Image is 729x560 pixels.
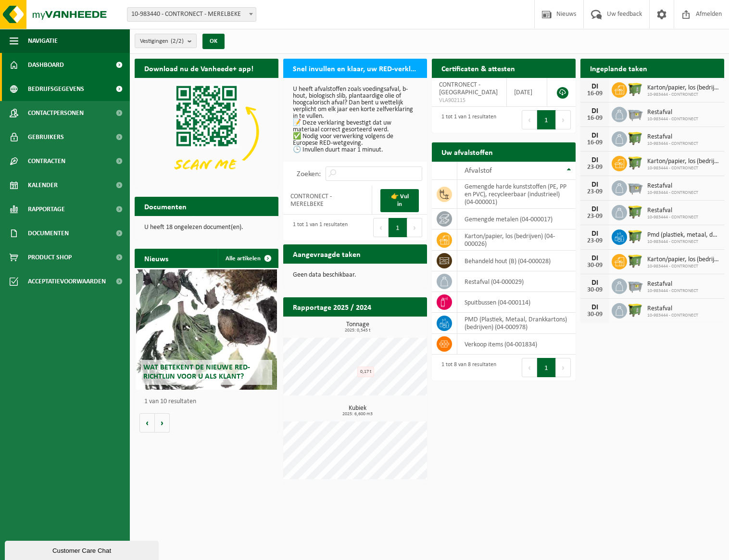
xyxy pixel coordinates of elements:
h2: Ingeplande taken [580,59,657,77]
img: WB-1100-HPE-GN-50 [627,130,643,146]
div: 1 tot 1 van 1 resultaten [437,109,496,130]
span: 10-983444 - CONTRONECT [647,165,719,171]
span: Product Shop [28,245,72,269]
img: WB-1100-HPE-GN-50 [627,228,643,244]
count: (2/2) [171,38,184,44]
td: CONTRONECT - MERELBEKE [283,186,372,215]
p: U heeft 18 ongelezen document(en). [144,224,269,231]
div: DI [585,83,604,90]
td: gemengde metalen (04-000017) [457,209,576,229]
span: Restafval [647,133,698,141]
td: behandeld hout (B) (04-000028) [457,251,576,271]
span: Vestigingen [140,34,184,49]
img: WB-1100-HPE-GN-50 [627,204,643,220]
label: Zoeken: [297,170,321,178]
h3: Tonnage [288,321,427,333]
img: WB-2500-GAL-GY-01 [627,179,643,195]
button: Next [407,218,422,237]
span: Navigatie [28,29,58,53]
button: 1 [537,110,556,129]
span: 10-983444 - CONTRONECT [647,141,698,147]
h3: Kubiek [288,405,427,417]
img: WB-1100-HPE-GN-50 [627,253,643,269]
span: Restafval [647,280,698,288]
div: 1 tot 8 van 8 resultaten [437,357,496,378]
span: 10-983444 - CONTRONECT [647,239,719,245]
span: Dashboard [28,53,64,77]
button: Vestigingen(2/2) [135,34,197,48]
span: Restafval [647,109,698,116]
span: Acceptatievoorwaarden [28,269,106,293]
img: WB-2500-GAL-GY-01 [627,105,643,122]
p: U heeft afvalstoffen zoals voedingsafval, b-hout, biologisch slib, plantaardige olie of hoogcalor... [293,86,417,153]
div: DI [585,304,604,311]
img: WB-2500-GAL-GY-01 [627,277,643,293]
td: verkoop items (04-001834) [457,334,576,355]
span: Restafval [647,305,698,313]
div: 16-09 [585,140,604,146]
span: 10-983444 - CONTRONECT [647,288,698,294]
span: Karton/papier, los (bedrijven) [647,84,719,92]
span: 10-983444 - CONTRONECT [647,215,698,220]
button: Previous [373,218,389,237]
a: Alle artikelen [218,249,277,268]
h2: Uw afvalstoffen [432,142,503,161]
div: 23-09 [585,189,604,195]
span: Contactpersonen [28,101,84,125]
td: [DATE] [507,78,547,107]
a: Bekijk rapportage [355,316,426,335]
img: WB-1100-HPE-GN-50 [627,81,643,97]
h2: Rapportage 2025 / 2024 [283,297,381,316]
span: CONTRONECT - [GEOGRAPHIC_DATA] [439,81,498,96]
td: karton/papier, los (bedrijven) (04-000026) [457,229,576,251]
span: Documenten [28,221,69,245]
a: Wat betekent de nieuwe RED-richtlijn voor u als klant? [136,269,277,390]
span: Rapportage [28,197,65,221]
span: 10-983440 - CONTRONECT - MERELBEKE [127,7,256,22]
span: Afvalstof [465,167,492,175]
h2: Nieuws [135,249,178,267]
div: 23-09 [585,238,604,244]
h2: Certificaten & attesten [432,59,525,77]
button: OK [202,34,225,49]
div: DI [585,255,604,262]
span: 10-983444 - CONTRONECT [647,264,719,269]
a: 👉 Vul in [380,189,419,212]
div: 30-09 [585,311,604,318]
span: Restafval [647,182,698,190]
img: WB-1100-HPE-GN-50 [627,154,643,171]
button: Next [556,110,571,129]
span: 10-983444 - CONTRONECT [647,92,719,98]
span: Karton/papier, los (bedrijven) [647,256,719,264]
div: DI [585,279,604,287]
div: 23-09 [585,164,604,171]
span: Karton/papier, los (bedrijven) [647,158,719,165]
span: VLA902115 [439,97,499,104]
span: Gebruikers [28,125,64,149]
span: Pmd (plastiek, metaal, drankkartons) (bedrijven) [647,231,719,239]
img: Download de VHEPlus App [135,78,278,186]
p: 1 van 10 resultaten [144,398,274,405]
span: 10-983444 - CONTRONECT [647,190,698,196]
div: 0,17 t [357,367,374,377]
button: Previous [522,110,537,129]
span: Bedrijfsgegevens [28,77,84,101]
span: 2025: 6,600 m3 [288,412,427,417]
button: Next [556,358,571,377]
button: Vorige [139,413,155,433]
button: 1 [537,358,556,377]
h2: Snel invullen en klaar, uw RED-verklaring voor 2025 [283,59,427,77]
button: 1 [389,218,407,237]
div: DI [585,230,604,238]
div: DI [585,132,604,140]
div: DI [585,156,604,164]
div: 30-09 [585,262,604,269]
td: spuitbussen (04-000114) [457,292,576,313]
span: Kalender [28,173,58,197]
img: WB-1100-HPE-GN-50 [627,302,643,318]
div: DI [585,107,604,115]
span: Contracten [28,149,65,173]
div: 1 tot 1 van 1 resultaten [288,217,348,238]
h2: Documenten [135,197,196,216]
